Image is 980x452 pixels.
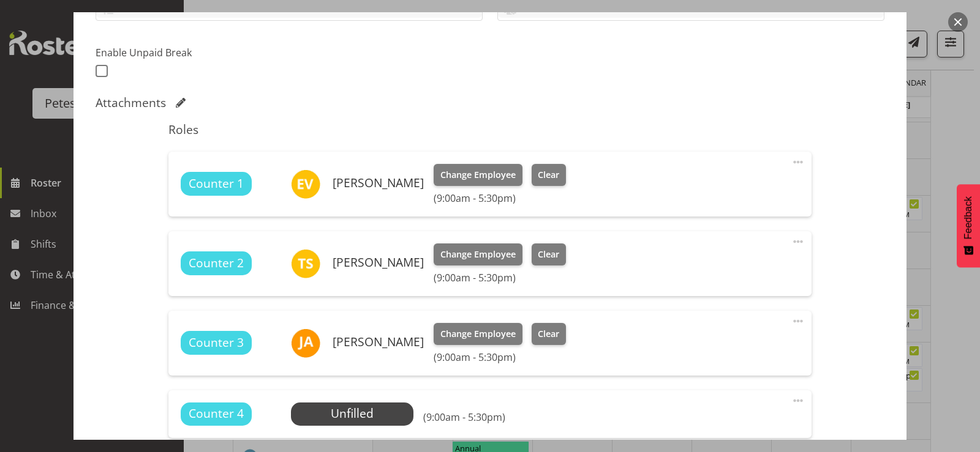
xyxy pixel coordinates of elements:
[291,328,320,358] img: jeseryl-armstrong10788.jpg
[434,164,522,186] button: Change Employee
[538,248,559,261] span: Clear
[423,411,505,423] h6: (9:00am - 5:30pm)
[963,196,974,239] span: Feedback
[532,164,567,186] button: Clear
[434,351,566,363] h6: (9:00am - 5:30pm)
[440,327,516,341] span: Change Employee
[440,168,516,182] span: Change Employee
[96,95,166,110] h5: Attachments
[333,256,424,269] h6: [PERSON_NAME]
[189,254,244,272] span: Counter 2
[538,327,559,341] span: Clear
[538,168,559,182] span: Clear
[532,323,567,345] button: Clear
[331,405,374,421] span: Unfilled
[957,184,980,267] button: Feedback - Show survey
[434,272,566,284] h6: (9:00am - 5:30pm)
[333,335,424,349] h6: [PERSON_NAME]
[189,405,244,423] span: Counter 4
[96,45,282,60] label: Enable Unpaid Break
[434,192,566,204] h6: (9:00am - 5:30pm)
[291,249,320,278] img: tamara-straker11292.jpg
[532,243,567,265] button: Clear
[434,243,522,265] button: Change Employee
[168,122,811,137] h5: Roles
[333,176,424,190] h6: [PERSON_NAME]
[291,169,320,199] img: eva-vailini10223.jpg
[440,248,516,261] span: Change Employee
[189,334,244,352] span: Counter 3
[434,323,522,345] button: Change Employee
[189,175,244,193] span: Counter 1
